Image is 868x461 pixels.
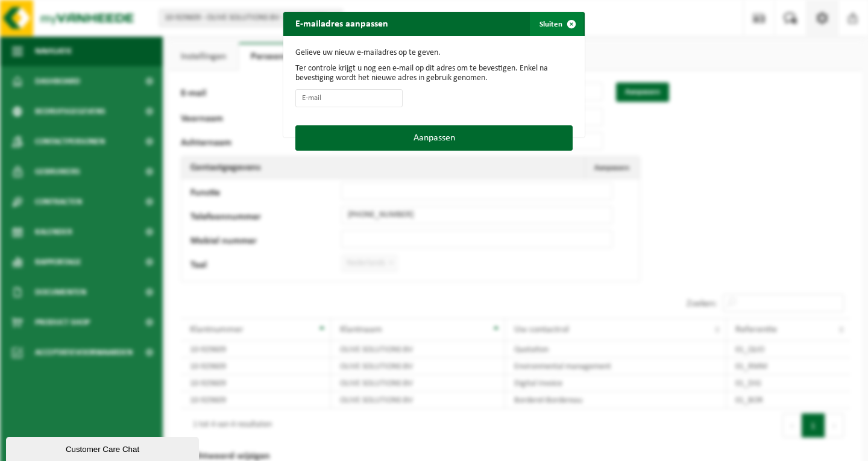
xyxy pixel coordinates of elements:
[530,12,583,36] button: Sluiten
[295,64,573,83] p: Ter controle krijgt u nog een e-mail op dit adres om te bevestigen. Enkel na bevestiging wordt he...
[6,434,201,461] iframe: chat widget
[295,48,573,58] p: Gelieve uw nieuw e-mailadres op te geven.
[295,125,573,151] button: Aanpassen
[295,89,403,107] input: E-mail
[283,12,400,35] h2: E-mailadres aanpassen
